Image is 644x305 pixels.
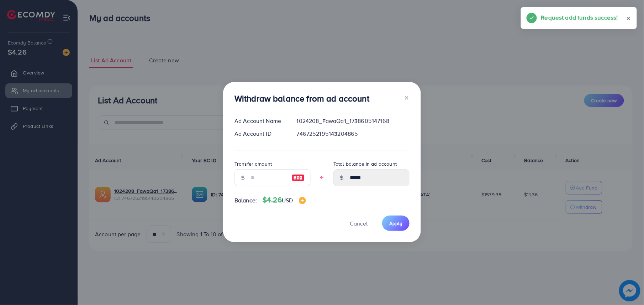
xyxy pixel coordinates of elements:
img: image [299,197,306,204]
h3: Withdraw balance from ad account [234,93,369,104]
label: Transfer amount [234,160,272,167]
div: Ad Account ID [229,130,291,138]
h5: Request add funds success! [541,13,618,22]
h4: $4.26 [263,196,306,205]
img: image [292,174,305,182]
button: Cancel [341,216,376,231]
span: Balance: [234,196,257,205]
span: Apply [389,220,402,227]
button: Apply [382,216,410,231]
div: 7467252195143204865 [291,130,415,138]
span: Cancel [350,219,368,227]
div: Ad Account Name [229,117,291,125]
span: USD [282,196,293,204]
div: 1024208_FawaQa1_1738605147168 [291,117,415,125]
label: Total balance in ad account [333,160,397,167]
